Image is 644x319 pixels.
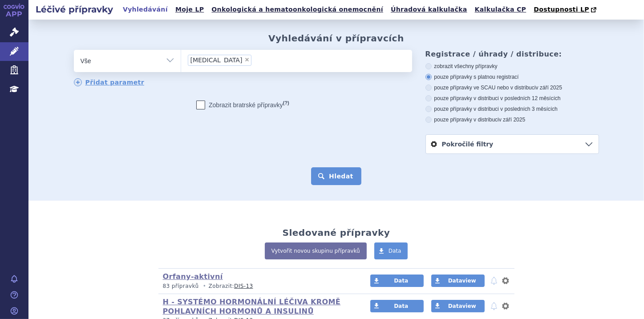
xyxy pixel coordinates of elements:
span: × [244,57,250,62]
span: [MEDICAL_DATA] [190,57,243,63]
i: • [201,283,209,290]
a: Orfany-aktivní [163,272,223,281]
p: Zobrazit: [163,283,354,290]
h2: Sledované přípravky [283,227,390,238]
button: Hledat [311,167,361,185]
a: Úhradová kalkulačka [388,4,470,16]
a: Moje LP [173,4,207,16]
a: Dostupnosti LP [531,4,601,16]
h3: Registrace / úhrady / distribuce: [425,50,599,58]
input: [MEDICAL_DATA] [254,54,259,65]
h2: Vyhledávání v přípravcích [268,33,404,44]
label: pouze přípravky v distribuci v posledních 3 měsících [425,105,599,113]
a: DIS-13 [234,283,253,289]
button: notifikace [490,301,498,311]
button: nastavení [501,301,510,311]
span: Data [394,303,408,309]
label: pouze přípravky v distribuci v posledních 12 měsících [425,95,599,102]
span: Data [394,278,408,284]
a: Data [370,300,424,312]
label: pouze přípravky ve SCAU nebo v distribuci [425,84,599,91]
label: Zobrazit bratrské přípravky [196,101,289,109]
button: nastavení [501,275,510,286]
a: Vyhledávání [120,4,170,16]
span: v září 2025 [499,117,525,123]
h2: Léčivé přípravky [28,3,120,16]
span: Dataview [448,303,476,309]
label: zobrazit všechny přípravky [425,63,599,70]
span: Data [389,248,401,254]
span: Dostupnosti LP [534,6,589,13]
a: Dataview [431,300,485,312]
a: Onkologická a hematoonkologická onemocnění [209,4,386,16]
span: v září 2025 [536,85,562,91]
abbr: (?) [283,100,289,106]
span: 83 přípravků [163,283,199,289]
a: Data [370,275,424,287]
a: Data [374,242,408,259]
span: Dataview [448,278,476,284]
a: Kalkulačka CP [472,4,529,16]
label: pouze přípravky s platnou registrací [425,73,599,81]
button: notifikace [490,275,498,286]
a: Dataview [431,275,485,287]
label: pouze přípravky v distribuci [425,116,599,123]
a: Vytvořit novou skupinu přípravků [265,242,367,259]
a: Přidat parametr [74,78,145,86]
a: Pokročilé filtry [426,135,599,153]
a: H - SYSTÉMO HORMONÁLNÍ LÉČIVA KROMĚ POHLAVNÍCH HORMONŮ A INSULINŮ [163,298,341,315]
